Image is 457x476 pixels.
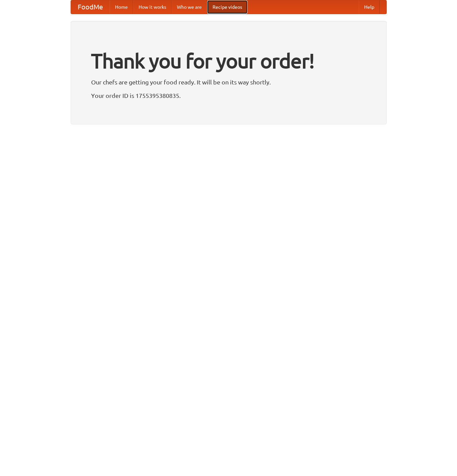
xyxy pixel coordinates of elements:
[91,45,366,77] h1: Thank you for your order!
[71,0,110,14] a: FoodMe
[110,0,133,14] a: Home
[91,90,366,101] p: Your order ID is 1755395380835.
[172,0,207,14] a: Who we are
[91,77,366,87] p: Our chefs are getting your food ready. It will be on its way shortly.
[359,0,380,14] a: Help
[207,0,247,14] a: Recipe videos
[133,0,172,14] a: How it works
